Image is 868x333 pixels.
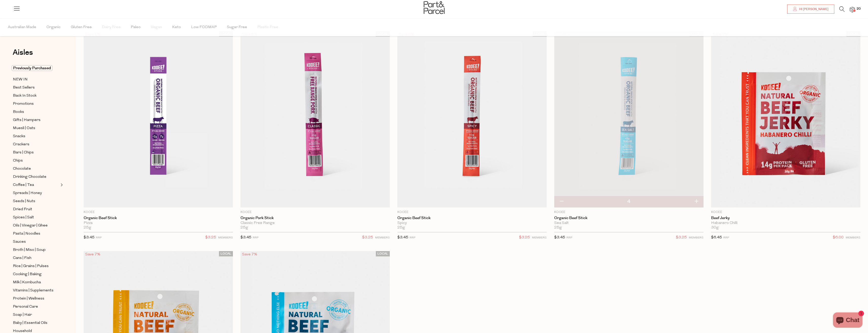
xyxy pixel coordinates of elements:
[13,166,59,172] a: Chocolate
[13,312,59,318] a: Soap | Hair
[13,215,34,221] span: Spices | Salt
[13,190,59,196] a: Spreads | Honey
[689,236,704,239] small: MEMBERS
[711,225,719,230] span: 30g
[13,166,31,172] span: Chocolate
[13,304,59,310] a: Personal Care
[397,236,408,239] span: $3.45
[13,117,59,123] a: Gifts | Hampers
[711,221,860,225] div: Habanero Chilli
[13,49,33,61] a: Aisles
[13,279,59,286] a: Milk | Kombucha
[13,117,41,123] span: Gifts | Hampers
[13,239,26,245] span: Sauces
[241,251,259,258] div: Save 7%
[13,101,59,107] a: Promotions
[257,19,278,36] span: Plastic Free
[832,312,864,329] inbox-online-store-chat: Shopify online store chat
[554,225,562,230] span: 25g
[13,320,47,326] span: Baby | Essential Oils
[554,236,565,239] span: $3.45
[397,221,547,225] div: Spicy
[13,85,35,91] span: Best Sellers
[84,251,102,258] div: Save 7%
[711,236,722,239] span: $6.45
[410,236,415,239] small: RRP
[13,198,59,204] a: Seeds | Nuts
[84,221,233,225] div: Pizza
[253,236,258,239] small: RRP
[375,236,390,239] small: MEMBERS
[71,19,92,36] span: Gluten Free
[205,234,216,241] span: $3.25
[554,210,704,215] p: KOOEE
[13,182,59,188] a: Coffee | Tea
[833,234,844,241] span: $6.00
[172,19,181,36] span: Keto
[12,65,52,71] span: Previously Purchased
[241,210,390,215] p: KOOEE
[13,47,33,58] span: Aisles
[13,93,36,99] span: Back In Stock
[84,236,95,239] span: $3.45
[102,19,121,36] span: Dairy Free
[13,84,59,91] a: Best Sellers
[84,210,233,215] p: KOOEE
[424,1,445,14] img: Part&Parcel
[13,125,35,131] span: Muesli | Oats
[855,7,862,11] span: 20
[96,236,102,239] small: RRP
[151,19,162,36] span: Vegan
[13,247,46,253] span: Broth | Miso | Soup
[13,76,59,83] a: NEW IN
[13,295,59,302] a: Protein | Wellness
[13,206,32,213] span: Dried Fruit
[13,198,35,204] span: Seeds | Nuts
[554,216,704,220] a: Organic Beef Stick
[13,222,59,229] a: Oils | Vinegar | Ghee
[13,158,23,164] span: Chips
[397,216,547,220] a: Organic Beef Stick
[13,312,32,318] span: Soap | Hair
[846,236,860,239] small: MEMBERS
[397,210,547,215] p: KOOEE
[13,182,34,188] span: Coffee | Tea
[362,234,373,241] span: $3.25
[241,221,390,225] div: Classic Free Range
[13,287,59,294] a: Vitamins | Supplements
[13,174,46,180] span: Drinking Chocolate
[13,101,34,107] span: Promotions
[787,5,834,14] a: Hi [PERSON_NAME]
[13,231,59,237] a: Pasta | Noodles
[711,210,860,215] p: KOOEE
[850,7,855,12] a: 20
[13,133,59,139] a: Snacks
[13,77,28,83] span: NEW IN
[241,225,248,230] span: 25g
[13,255,59,261] a: Cans | Fish
[13,271,42,277] span: Cooking | Baking
[519,234,530,241] span: $3.25
[241,216,390,220] a: Organic Pork Stick
[13,288,53,294] span: Vitamins | Supplements
[711,31,860,207] img: Beef Jerky
[241,31,390,207] img: Organic Pork Stick
[13,174,59,180] a: Drinking Chocolate
[13,271,59,277] a: Cooking | Baking
[676,234,687,241] span: $3.25
[397,225,405,230] span: 25g
[13,255,31,261] span: Cans | Fish
[59,182,63,188] button: Expand/Collapse Coffee | Tea
[191,19,217,36] span: Low FODMAP
[13,93,59,99] a: Back In Stock
[84,225,91,230] span: 25g
[13,142,29,148] span: Crackers
[13,304,38,310] span: Personal Care
[532,236,547,239] small: MEMBERS
[554,31,704,207] img: Organic Beef Stick
[13,320,59,326] a: Baby | Essential Oils
[219,251,233,256] span: LOCAL
[13,157,59,164] a: Chips
[13,223,48,229] span: Oils | Vinegar | Ghee
[13,149,59,156] a: Bars | Chips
